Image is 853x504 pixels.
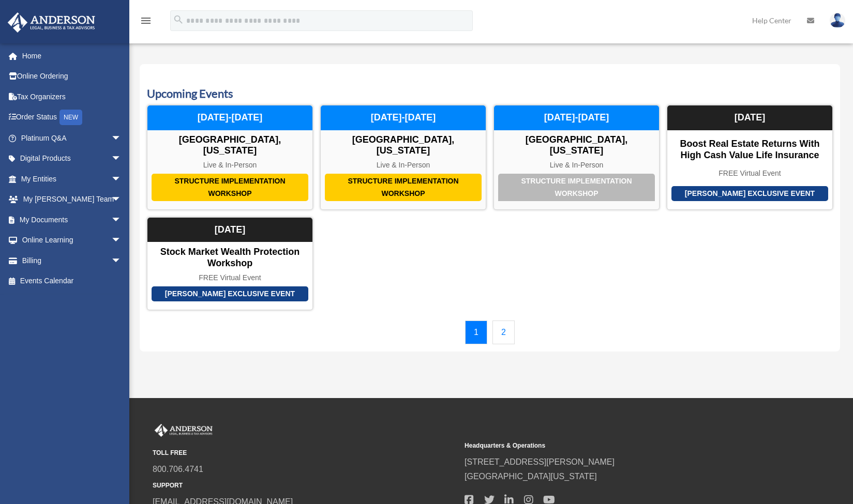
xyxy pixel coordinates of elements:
[7,128,137,148] a: Platinum Q&Aarrow_drop_down
[111,209,132,231] span: arrow_drop_down
[321,134,486,157] div: [GEOGRAPHIC_DATA], [US_STATE]
[830,13,845,28] img: User Pic
[147,247,312,269] div: Stock Market Wealth Protection Workshop
[153,424,215,437] img: Anderson Advisors Platinum Portal
[498,174,655,201] div: Structure Implementation Workshop
[140,14,152,27] i: menu
[494,105,659,130] div: [DATE]-[DATE]
[140,18,152,27] a: menu
[5,12,98,33] img: Anderson Advisors Platinum Portal
[7,66,137,87] a: Online Ordering
[7,169,137,189] a: My Entitiesarrow_drop_down
[7,271,132,292] a: Events Calendar
[465,472,597,481] a: [GEOGRAPHIC_DATA][US_STATE]
[667,105,833,209] a: [PERSON_NAME] Exclusive Event Boost Real Estate Returns with High Cash Value Life Insurance FREE ...
[7,148,137,169] a: Digital Productsarrow_drop_down
[152,286,308,301] div: [PERSON_NAME] Exclusive Event
[7,209,137,230] a: My Documentsarrow_drop_down
[325,174,482,201] div: Structure Implementation Workshop
[671,186,828,201] div: [PERSON_NAME] Exclusive Event
[147,161,312,170] div: Live & In-Person
[152,174,308,201] div: Structure Implementation Workshop
[7,86,137,107] a: Tax Organizers
[173,14,184,25] i: search
[147,218,312,242] div: [DATE]
[7,230,137,251] a: Online Learningarrow_drop_down
[320,105,486,209] a: Structure Implementation Workshop [GEOGRAPHIC_DATA], [US_STATE] Live & In-Person [DATE]-[DATE]
[667,169,832,178] div: FREE Virtual Event
[494,161,659,170] div: Live & In-Person
[153,465,203,474] a: 800.706.4741
[147,217,313,310] a: [PERSON_NAME] Exclusive Event Stock Market Wealth Protection Workshop FREE Virtual Event [DATE]
[147,273,312,282] div: FREE Virtual Event
[111,169,132,190] span: arrow_drop_down
[492,320,515,344] a: 2
[7,250,137,271] a: Billingarrow_drop_down
[111,230,132,251] span: arrow_drop_down
[147,105,313,209] a: Structure Implementation Workshop [GEOGRAPHIC_DATA], [US_STATE] Live & In-Person [DATE]-[DATE]
[7,189,137,210] a: My [PERSON_NAME] Teamarrow_drop_down
[667,139,832,161] div: Boost Real Estate Returns with High Cash Value Life Insurance
[111,189,132,210] span: arrow_drop_down
[7,107,137,128] a: Order StatusNEW
[465,440,769,451] small: Headquarters & Operations
[59,110,82,125] div: NEW
[111,250,132,271] span: arrow_drop_down
[111,128,132,149] span: arrow_drop_down
[465,457,615,466] a: [STREET_ADDRESS][PERSON_NAME]
[667,105,832,130] div: [DATE]
[494,134,659,157] div: [GEOGRAPHIC_DATA], [US_STATE]
[465,320,487,344] a: 1
[153,448,457,459] small: TOLL FREE
[7,45,137,66] a: Home
[111,148,132,170] span: arrow_drop_down
[147,86,833,102] h3: Upcoming Events
[147,105,312,130] div: [DATE]-[DATE]
[321,161,486,170] div: Live & In-Person
[147,134,312,157] div: [GEOGRAPHIC_DATA], [US_STATE]
[153,480,457,491] small: SUPPORT
[321,105,486,130] div: [DATE]-[DATE]
[493,105,660,209] a: Structure Implementation Workshop [GEOGRAPHIC_DATA], [US_STATE] Live & In-Person [DATE]-[DATE]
